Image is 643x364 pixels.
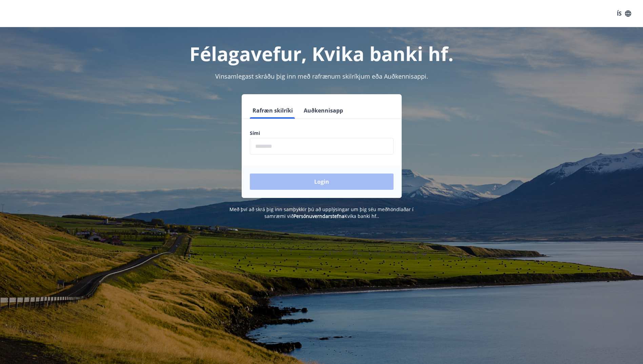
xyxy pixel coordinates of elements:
[250,130,394,137] label: Sími
[294,213,344,219] a: Persónuverndarstefna
[613,7,635,20] button: ÍS
[229,206,414,219] span: Með því að skrá þig inn samþykkir þú að upplýsingar um þig séu meðhöndlaðar í samræmi við Kvika b...
[301,102,346,119] button: Auðkennisapp
[250,102,296,119] button: Rafræn skilríki
[215,72,428,80] span: Vinsamlegast skráðu þig inn með rafrænum skilríkjum eða Auðkennisappi.
[86,41,558,66] h1: Félagavefur, Kvika banki hf.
